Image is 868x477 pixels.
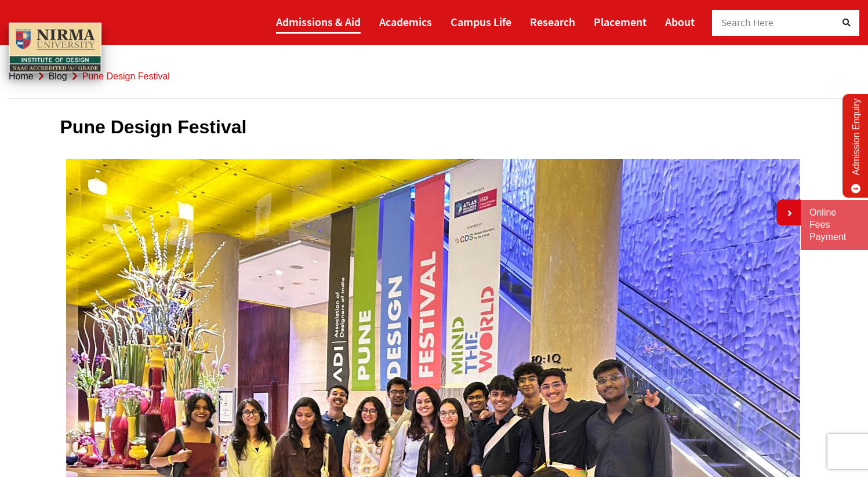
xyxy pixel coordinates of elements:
[665,10,695,34] a: About
[9,54,859,99] nav: breadcrumb
[451,10,511,34] a: Campus Life
[721,16,774,29] span: Search Here
[9,71,34,81] a: Home
[276,10,361,34] a: Admissions & Aid
[82,71,170,81] span: Pune Design Festival
[379,10,432,34] a: Academics
[49,71,67,81] a: Blog
[594,10,647,34] a: Placement
[530,10,575,34] a: Research
[809,207,859,243] a: Online Fees Payment
[9,23,101,72] img: main_logo
[60,116,808,138] h1: Pune Design Festival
